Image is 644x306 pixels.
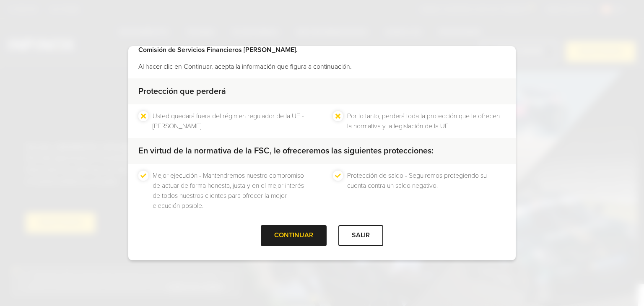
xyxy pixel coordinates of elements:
p: Al hacer clic en Continuar, acepta la información que figura a continuación. [138,62,506,72]
div: SALIR [338,225,383,246]
li: Protección de saldo - Seguiremos protegiendo su cuenta contra un saldo negativo. [347,171,506,211]
li: Usted quedará fuera del régimen regulador de la UE - [PERSON_NAME]. [153,111,311,131]
li: Mejor ejecución - Mantendremos nuestro compromiso de actuar de forma honesta, justa y en el mejor... [153,171,311,211]
strong: Protección que perderá [138,86,226,96]
div: CONTINUAR [261,225,327,246]
strong: En virtud de la normativa de la FSC, le ofreceremos las siguientes protecciones: [138,146,434,156]
li: Por lo tanto, perderá toda la protección que le ofrecen la normativa y la legislación de la UE. [347,111,506,131]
